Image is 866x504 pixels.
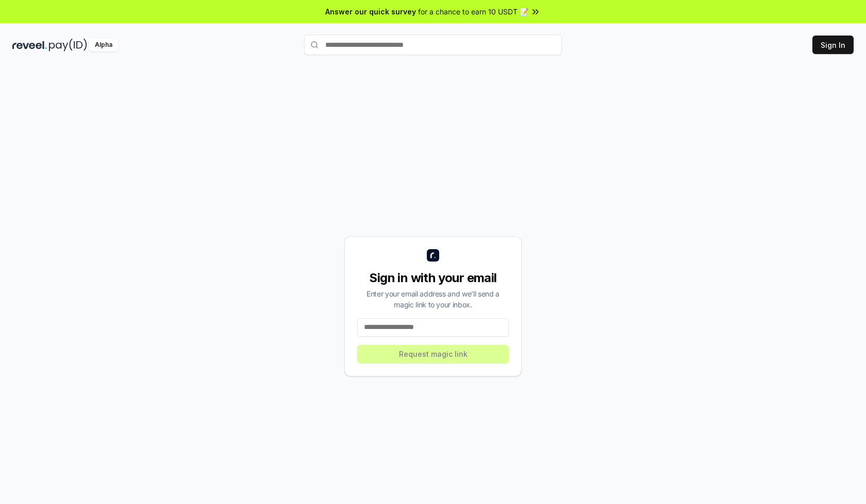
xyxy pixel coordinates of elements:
[12,39,47,51] img: reveel_dark
[427,249,439,262] img: logo_small
[49,39,87,51] img: pay_id
[812,36,854,54] button: Sign In
[357,288,509,310] div: Enter your email address and we’ll send a magic link to your inbox.
[418,6,528,17] span: for a chance to earn 10 USDT 📝
[89,39,118,51] div: Alpha
[357,270,509,286] div: Sign in with your email
[325,6,416,17] span: Answer our quick survey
